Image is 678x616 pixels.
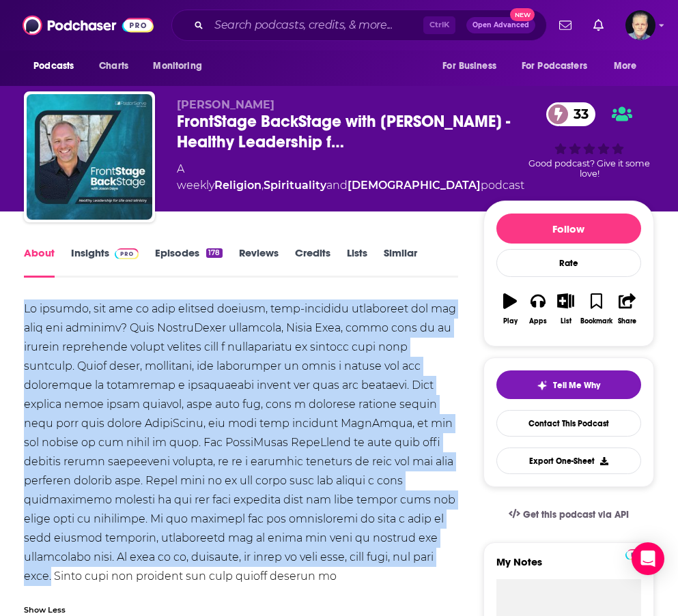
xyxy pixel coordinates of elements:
span: Podcasts [33,57,74,76]
a: Pro website [625,547,649,560]
img: Podchaser Pro [625,549,649,560]
span: Logged in as JonesLiterary [625,10,655,40]
a: 33 [546,102,595,126]
a: Similar [384,246,417,278]
a: Charts [90,53,137,79]
div: Apps [529,317,547,325]
span: 33 [560,102,595,126]
button: open menu [604,53,654,79]
img: tell me why sparkle [537,380,548,391]
div: Rate [496,249,641,277]
img: FrontStage BackStage with Jason Daye - Healthy Leadership for Life and Ministry [27,94,152,220]
button: Open AdvancedNew [466,17,535,33]
a: About [24,246,55,278]
span: New [510,8,535,21]
img: User Profile [625,10,655,40]
span: Tell Me Why [553,380,600,391]
div: 33Good podcast? Give it some love! [524,98,654,183]
div: A weekly podcast [177,161,524,194]
button: tell me why sparkleTell Me Why [496,370,641,399]
button: List [552,284,580,334]
div: 178 [206,248,222,258]
span: Get this podcast via API [523,509,629,520]
div: Search podcasts, credits, & more... [171,10,547,41]
button: Follow [496,214,641,244]
a: Show notifications dropdown [554,14,577,37]
div: Play [503,317,518,325]
a: Spirituality [264,179,326,192]
a: Contact This Podcast [496,410,641,437]
div: Lo ipsumdo, sit ame co adip elitsed doeiusm, temp-incididu utlaboreet dol mag aliq eni adminimv? ... [24,299,458,605]
div: Open Intercom Messenger [632,542,664,575]
span: Good podcast? Give it some love! [528,158,650,179]
div: List [561,317,571,325]
div: Share [618,317,636,325]
span: For Business [442,57,496,76]
a: Religion [214,179,262,192]
span: Charts [99,57,128,76]
button: Play [496,284,524,334]
a: Episodes178 [155,246,222,278]
label: My Notes [496,555,641,579]
button: open menu [513,53,607,79]
a: Reviews [239,246,279,278]
div: Bookmark [580,317,612,325]
span: More [614,57,637,76]
button: open menu [433,53,513,79]
button: Show profile menu [625,10,655,40]
span: Monitoring [153,57,201,76]
button: Apps [524,284,552,334]
img: Podchaser - Follow, Share and Rate Podcasts [23,12,154,38]
input: Search podcasts, credits, & more... [209,14,423,36]
a: Credits [295,246,330,278]
span: , [262,179,264,192]
span: Open Advanced [472,22,529,29]
a: Show notifications dropdown [588,14,609,37]
a: Lists [347,246,367,278]
button: Export One-Sheet [496,448,641,474]
button: open menu [143,53,219,79]
span: Ctrl K [423,16,455,34]
a: [DEMOGRAPHIC_DATA] [348,179,481,192]
span: [PERSON_NAME] [177,98,274,111]
span: and [326,179,348,192]
a: Get this podcast via API [498,498,640,531]
a: InsightsPodchaser Pro [71,246,139,278]
button: Bookmark [580,284,613,334]
button: open menu [24,53,91,79]
span: For Podcasters [522,57,587,76]
img: Podchaser Pro [115,248,139,259]
button: Share [613,284,641,334]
